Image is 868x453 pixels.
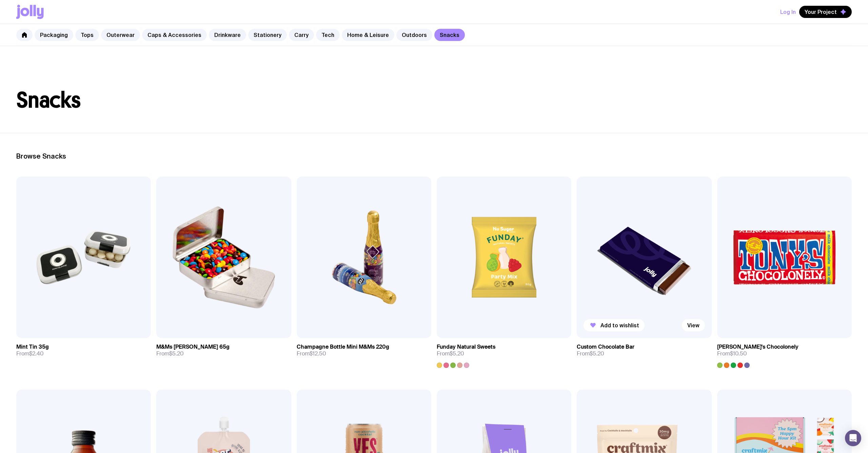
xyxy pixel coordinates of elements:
[29,350,44,357] span: $2.40
[600,322,639,329] span: Add to wishlist
[289,29,314,41] a: Carry
[845,430,861,446] div: Open Intercom Messenger
[434,29,465,41] a: Snacks
[16,89,852,111] h1: Snacks
[577,344,634,350] h3: Custom Chocolate Bar
[248,29,287,41] a: Stationery
[209,29,246,41] a: Drinkware
[297,344,389,350] h3: Champagne Bottle Mini M&Ms 220g
[101,29,140,41] a: Outerwear
[577,350,604,357] span: From
[717,350,747,357] span: From
[437,350,464,357] span: From
[16,152,852,160] h2: Browse Snacks
[156,338,291,363] a: M&Ms [PERSON_NAME] 65gFrom$5.20
[437,338,571,368] a: Funday Natural SweetsFrom$5.20
[310,350,326,357] span: $12.50
[799,6,852,18] button: Your Project
[730,350,747,357] span: $10.50
[16,344,49,350] h3: Mint Tin 35g
[156,344,230,350] h3: M&Ms [PERSON_NAME] 65g
[450,350,464,357] span: $5.20
[156,350,184,357] span: From
[717,344,798,350] h3: [PERSON_NAME]'s Chocolonely
[805,8,837,15] span: Your Project
[590,350,604,357] span: $5.20
[396,29,432,41] a: Outdoors
[16,338,151,363] a: Mint Tin 35gFrom$2.40
[297,338,431,363] a: Champagne Bottle Mini M&Ms 220gFrom$12.50
[780,6,796,18] button: Log In
[316,29,340,41] a: Tech
[682,319,705,331] a: View
[35,29,73,41] a: Packaging
[437,344,495,350] h3: Funday Natural Sweets
[142,29,207,41] a: Caps & Accessories
[297,350,326,357] span: From
[169,350,184,357] span: $5.20
[16,350,44,357] span: From
[717,338,852,368] a: [PERSON_NAME]'s ChocolonelyFrom$10.50
[75,29,99,41] a: Tops
[577,338,711,363] a: Custom Chocolate BarFrom$5.20
[342,29,394,41] a: Home & Leisure
[584,319,645,331] button: Add to wishlist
